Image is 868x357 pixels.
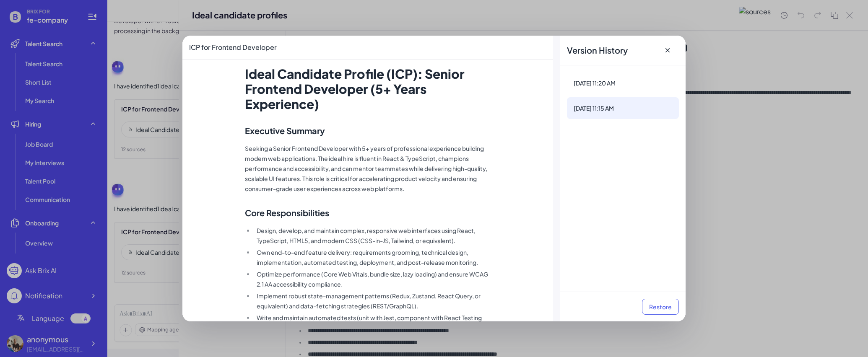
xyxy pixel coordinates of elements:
[567,44,628,56] h1: Version History
[182,36,553,59] div: ICP for Frontend Developer
[245,125,491,137] h2: Executive Summary
[574,104,672,112] div: [DATE] 11:15 AM
[254,291,491,311] li: Implement robust state-management patterns (Redux, Zustand, React Query, or equivalent) and data-...
[245,66,491,111] h1: Ideal Candidate Profile (ICP): Senior Frontend Developer (5+ Years Experience)
[254,247,491,267] li: Own end-to-end feature delivery: requirements grooming, technical design, implementation, automat...
[254,225,491,246] li: Design, develop, and maintain complex, responsive web interfaces using React, TypeScript, HTML5, ...
[642,299,679,315] button: Restore
[254,269,491,289] li: Optimize performance (Core Web Vitals, bundle size, lazy loading) and ensure WCAG 2.1 AA accessib...
[245,207,491,219] h2: Core Responsibilities
[254,313,491,333] li: Write and maintain automated tests (unit with Jest, component with React Testing Library, E2E wit...
[574,79,672,87] div: [DATE] 11:20 AM
[245,143,491,194] p: Seeking a Senior Frontend Developer with 5+ years of professional experience building modern web ...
